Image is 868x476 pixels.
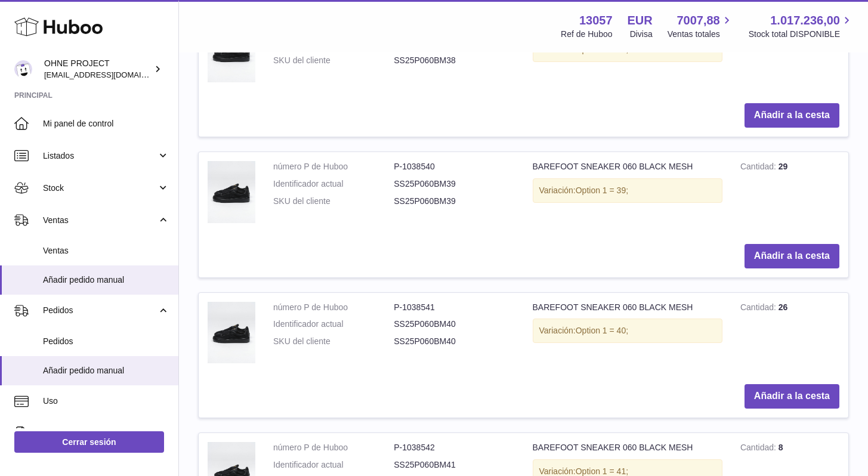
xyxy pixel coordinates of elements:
[740,302,779,315] strong: Cantidad
[394,319,514,330] dd: SS25P060BM40
[273,459,394,471] dt: Identificador actual
[576,466,628,476] span: Option 1 = 41;
[533,319,722,343] div: Variación:
[394,196,514,207] dd: SS25P060BM39
[394,161,514,172] dd: P-1038540
[273,161,394,172] dt: número P de Huboo
[668,13,734,40] a: 7007,88 Ventas totales
[524,11,731,94] td: BAREFOOT SNEAKER 060 BLACK MESH
[208,161,255,223] img: BAREFOOT SNEAKER 060 BLACK MESH
[749,29,854,40] span: Stock total DISPONIBLE
[273,178,394,190] dt: Identificador actual
[630,29,653,40] div: Divisa
[394,55,514,66] dd: SS25P060BM38
[43,395,169,407] span: Uso
[731,152,848,235] td: 29
[43,274,169,286] span: Añadir pedido manual
[745,384,839,409] button: Añadir a la cesta
[731,11,848,94] td: 34
[394,459,514,471] dd: SS25P060BM41
[677,13,719,29] span: 7007,88
[579,13,613,29] strong: 13057
[273,319,394,330] dt: Identificador actual
[740,443,779,455] strong: Cantidad
[668,29,734,40] span: Ventas totales
[561,29,612,40] div: Ref de Huboo
[43,150,157,162] span: Listados
[394,178,514,190] dd: SS25P060BM39
[628,13,653,29] strong: EUR
[14,60,32,78] img: support@ohneproject.com
[731,293,848,376] td: 26
[394,442,514,453] dd: P-1038542
[43,118,169,129] span: Mi panel de control
[273,336,394,347] dt: SKU del cliente
[273,55,394,66] dt: SKU del cliente
[43,305,157,316] span: Pedidos
[749,13,854,40] a: 1.017.236,00 Stock total DISPONIBLE
[273,196,394,207] dt: SKU del cliente
[576,326,628,335] span: Option 1 = 40;
[43,215,157,226] span: Ventas
[43,428,157,439] span: Facturación y pagos
[524,152,731,235] td: BAREFOOT SNEAKER 060 BLACK MESH
[745,103,839,128] button: Añadir a la cesta
[533,178,722,203] div: Variación:
[740,162,779,174] strong: Cantidad
[770,13,840,29] span: 1.017.236,00
[394,302,514,313] dd: P-1038541
[208,302,255,364] img: BAREFOOT SNEAKER 060 BLACK MESH
[394,336,514,347] dd: SS25P060BM40
[524,293,731,376] td: BAREFOOT SNEAKER 060 BLACK MESH
[44,70,175,79] span: [EMAIL_ADDRESS][DOMAIN_NAME]
[273,302,394,313] dt: número P de Huboo
[43,336,169,347] span: Pedidos
[273,442,394,453] dt: número P de Huboo
[745,244,839,268] button: Añadir a la cesta
[43,365,169,376] span: Añadir pedido manual
[43,183,157,194] span: Stock
[14,431,164,453] a: Cerrar sesión
[576,186,628,195] span: Option 1 = 39;
[43,245,169,256] span: Ventas
[44,58,152,81] div: OHNE PROJECT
